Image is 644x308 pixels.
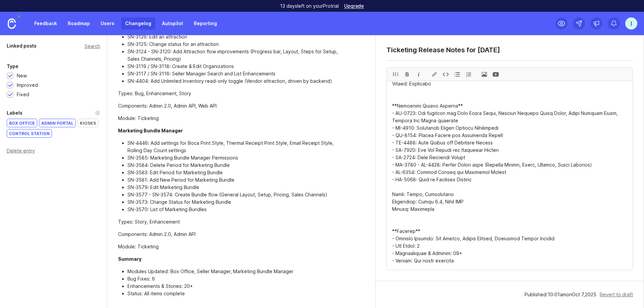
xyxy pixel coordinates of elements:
div: Type [7,62,18,70]
textarea: Ticketing Release Notes for [DATE] [386,46,633,54]
div: Summary [118,256,142,262]
li: Modules Updated: Box Office, Seller Manager, Marketing Bundle Manager [127,268,346,275]
div: Kiosks [78,119,98,127]
li: SN-3117 / SN-3116: Seller Manager Search and List Enhancements [127,70,346,77]
div: Module: Ticketing [118,115,346,122]
div: Labels [7,109,22,117]
a: Changelog [121,17,155,29]
div: Components: Admin 2.0, Admin API, Web API [118,102,346,110]
div: New [17,72,27,79]
div: Delete entry [7,148,100,153]
div: Admin Portal [39,119,75,127]
li: SN-3583: Edit Period for Marketing Bundle [127,169,346,176]
p: 13 days left on your Pro trial [280,3,339,9]
li: SN-3579: Edit Marketing Bundle [127,184,346,191]
div: Fixed [17,91,29,98]
div: Box Office [7,119,37,127]
a: Feedback [30,17,61,29]
a: Users [97,17,118,29]
div: Control Station [7,129,52,137]
div: H1 [390,68,401,81]
li: Enhancements & Stories: 20+ [127,283,346,290]
div: Module: Ticketing [118,243,346,250]
div: Linked posts [7,42,37,50]
li: SN-3125: Change status for an attraction [127,41,346,48]
div: Marketing Bundle Manager [118,128,183,133]
li: SN-3581: Add New Period for Marketing Bundle [127,176,346,184]
div: Components: Admin 2.0, Admin API [118,231,346,238]
li: SN-4446: Add settings for Boca Print Style, Thermal Receipt Print Style, Email Receipt Style, Rol... [127,139,346,154]
div: Revert to draft [600,291,633,298]
li: SN-3126: Edit an attraction [127,33,346,41]
li: Bug Fixes: 6 [127,275,346,283]
button: I [625,17,637,29]
div: Types: Bug, Enhancement, Story [118,90,346,97]
li: SN-3584: Delete Period for Marketing Bundle [127,162,346,169]
img: Canny Home [8,18,16,29]
a: Reporting [190,17,221,29]
div: Improved [17,81,38,89]
a: Autopilot [158,17,187,29]
li: SN-3119 / SN-3118: Create & Edit Organizations [127,63,346,70]
li: SN-3573: Change Status for Marketing Bundle [127,198,346,206]
div: Search [85,44,100,48]
li: SN-4404: Add Unlimited Inventory read-only toggle (Vendor attraction, driven by backend) [127,77,346,85]
div: Types: Story, Enhancement [118,218,346,226]
a: Upgrade [344,4,364,8]
li: SN-3570: List of Marketing Bundles [127,206,346,213]
div: Published: 10 : 01 am on Oct 7 , 2025 [525,291,596,298]
textarea: # Loremipsu - Dolorsita Consecte **Adi Elitse** - DO-5237: [Eiu][TE] Inc utlabo etd'm aliquaen - ... [387,81,633,270]
li: SN-3585: Marketing Bundle Manager Permissions [127,154,346,162]
a: Roadmap [64,17,94,29]
li: SN-3124 - SN-3120: Add Attraction flow improvements (Progress bar, Layout, Steps for Setup, Sales... [127,48,346,63]
li: Status: All items complete [127,290,346,297]
li: SN-3577 - SN-3574: Create Bundle flow (General Layout, Setup, Pricing, Sales Channels) [127,191,346,198]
